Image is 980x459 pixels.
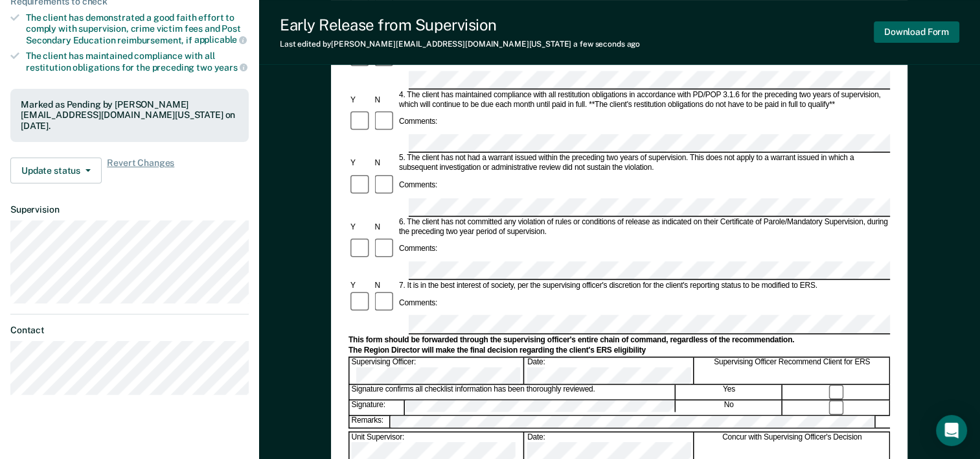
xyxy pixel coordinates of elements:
span: years [214,62,247,73]
div: Supervising Officer Recommend Client for ERS [695,357,890,384]
dt: Supervision [10,204,249,215]
div: 4. The client has maintained compliance with all restitution obligations in accordance with PD/PO... [397,90,890,110]
div: 5. The client has not had a warrant issued within the preceding two years of supervision. This do... [397,154,890,173]
div: Early Release from Supervision [280,16,640,34]
div: Comments: [397,181,439,191]
div: Signature confirms all checklist information has been thoroughly reviewed. [350,385,676,399]
div: Comments: [397,117,439,127]
div: The client has maintained compliance with all restitution obligations for the preceding two [26,51,249,73]
div: Yes [676,385,782,399]
div: Signature: [350,401,405,415]
div: Remarks: [350,416,391,428]
div: The client has demonstrated a good faith effort to comply with supervision, crime victim fees and... [26,12,249,45]
div: This form should be forwarded through the supervising officer's entire chain of command, regardle... [348,335,890,345]
div: Y [348,281,372,290]
div: Last edited by [PERSON_NAME][EMAIL_ADDRESS][DOMAIN_NAME][US_STATE] [280,40,640,49]
div: N [373,95,397,105]
button: Download Form [874,21,959,43]
div: Y [348,95,372,105]
div: Marked as Pending by [PERSON_NAME][EMAIL_ADDRESS][DOMAIN_NAME][US_STATE] on [DATE]. [21,99,238,132]
div: N [373,222,397,232]
span: Revert Changes [107,158,174,183]
button: Update status [10,158,102,183]
span: a few seconds ago [573,40,640,49]
div: Y [348,222,372,232]
div: Comments: [397,244,439,254]
div: Supervising Officer: [350,357,525,384]
div: N [373,159,397,169]
span: applicable [194,34,247,45]
div: 7. It is in the best interest of society, per the supervising officer's discretion for the client... [397,281,890,290]
div: No [676,401,782,415]
div: N [373,281,397,290]
div: Open Intercom Messenger [936,415,967,446]
div: Comments: [397,298,439,308]
div: The Region Director will make the final decision regarding the client's ERS eligibility [348,346,890,355]
div: 6. The client has not committed any violation of rules or conditions of release as indicated on t... [397,217,890,237]
div: Y [348,159,372,169]
div: Date: [525,357,694,384]
dt: Contact [10,325,249,336]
